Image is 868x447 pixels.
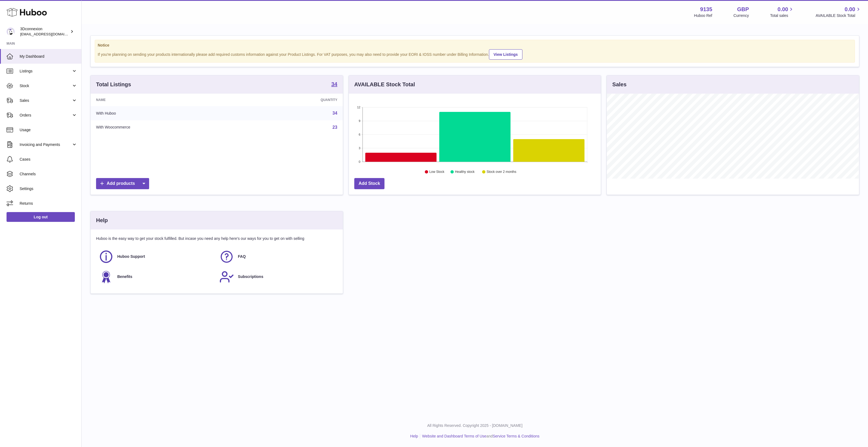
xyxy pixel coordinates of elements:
a: Benefits [99,270,214,284]
span: Channels [20,172,77,177]
a: Log out [7,212,75,222]
span: Sales [20,98,72,103]
a: Subscriptions [219,270,334,284]
text: 12 [357,106,360,109]
span: Usage [20,127,77,133]
a: 0.00 AVAILABLE Stock Total [815,6,861,18]
th: Name [91,94,247,106]
span: Returns [20,201,77,206]
span: Total sales [770,13,794,18]
text: Healthy stock [455,170,475,174]
div: Currency [734,13,749,18]
div: 3Dconnexion [20,26,69,37]
p: Huboo is the easy way to get your stock fulfilled. But incase you need any help here's our ways f... [96,236,337,241]
text: 6 [359,133,360,136]
a: 0.00 Total sales [770,6,794,18]
span: Subscriptions [238,274,263,279]
a: 34 [333,111,337,115]
a: FAQ [219,249,334,264]
span: Settings [20,186,77,191]
a: 23 [333,125,337,130]
span: 0.00 [778,6,788,13]
a: Service Terms & Conditions [493,434,540,438]
h3: AVAILABLE Stock Total [354,81,415,88]
th: Quantity [247,94,343,106]
strong: 9135 [700,6,712,13]
strong: Notice [98,43,852,48]
strong: 34 [331,81,337,87]
a: Add Stock [354,178,384,189]
span: Cases [20,157,77,162]
a: Help [410,434,418,438]
h3: Help [96,217,108,224]
text: 3 [359,146,360,150]
span: Huboo Support [117,254,145,259]
img: internalAdmin-9135@internal.huboo.com [7,27,15,36]
a: Huboo Support [99,249,214,264]
li: and [420,434,539,439]
span: [EMAIL_ADDRESS][DOMAIN_NAME] [20,32,80,36]
span: My Dashboard [20,54,77,59]
a: Add products [96,178,149,189]
span: FAQ [238,254,246,259]
span: Benefits [117,274,132,279]
text: 0 [359,160,360,163]
strong: GBP [737,6,749,13]
td: With Huboo [91,106,247,120]
text: Low Stock [429,170,445,174]
span: AVAILABLE Stock Total [815,13,861,18]
h3: Total Listings [96,81,131,88]
span: Listings [20,69,72,74]
text: Stock over 2 months [487,170,516,174]
p: All Rights Reserved. Copyright 2025 - [DOMAIN_NAME] [86,423,864,428]
text: 9 [359,119,360,123]
div: Huboo Ref [694,13,712,18]
div: If you're planning on sending your products internationally please add required customs informati... [98,48,852,60]
span: 0.00 [845,6,855,13]
a: 34 [331,81,337,88]
span: Stock [20,83,72,88]
td: With Woocommerce [91,120,247,134]
a: Website and Dashboard Terms of Use [422,434,486,438]
a: View Listings [489,49,522,60]
span: Invoicing and Payments [20,142,72,147]
h3: Sales [612,81,626,88]
span: Orders [20,113,72,118]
